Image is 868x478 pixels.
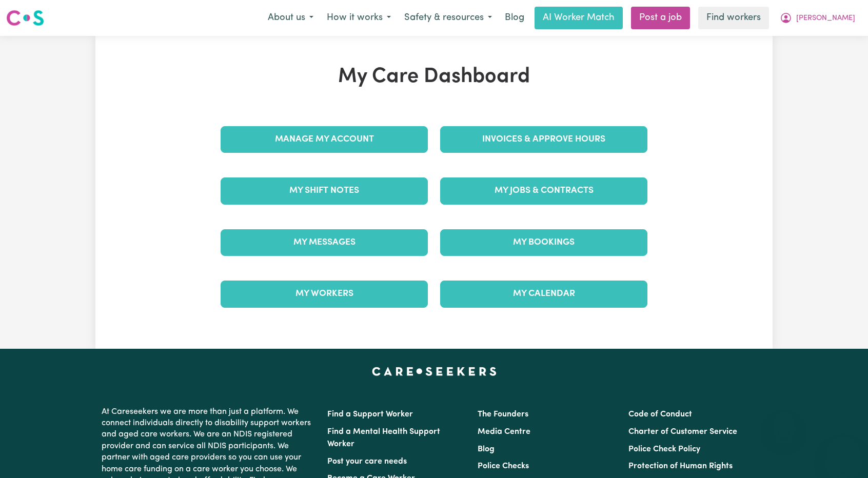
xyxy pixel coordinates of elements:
a: My Jobs & Contracts [440,177,647,204]
iframe: Close message [774,412,794,433]
a: My Shift Notes [221,177,428,204]
iframe: Button to launch messaging window [827,437,860,470]
a: Manage My Account [221,126,428,153]
a: My Calendar [440,281,647,307]
a: The Founders [478,410,528,419]
a: Post a job [631,7,690,29]
h1: My Care Dashboard [214,65,654,89]
a: Invoices & Approve Hours [440,126,647,153]
a: My Workers [221,281,428,307]
a: Find a Mental Health Support Worker [327,428,440,448]
button: Safety & resources [398,7,499,29]
a: Protection of Human Rights [628,462,733,470]
a: Blog [478,445,495,453]
a: Find workers [698,7,769,29]
button: About us [261,7,320,29]
a: Police Checks [478,462,529,470]
a: Careseekers logo [6,6,44,30]
a: Find a Support Worker [327,410,413,419]
img: Careseekers logo [6,9,44,27]
a: Charter of Customer Service [628,428,737,436]
button: My Account [773,7,862,29]
a: Careseekers home page [372,367,497,375]
a: My Messages [221,229,428,256]
a: AI Worker Match [535,7,623,29]
span: [PERSON_NAME] [796,13,855,24]
a: Media Centre [478,428,530,436]
a: Post your care needs [327,457,407,466]
a: My Bookings [440,229,647,256]
a: Code of Conduct [628,410,692,419]
button: How it works [320,7,398,29]
a: Blog [499,7,530,29]
a: Police Check Policy [628,445,700,453]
